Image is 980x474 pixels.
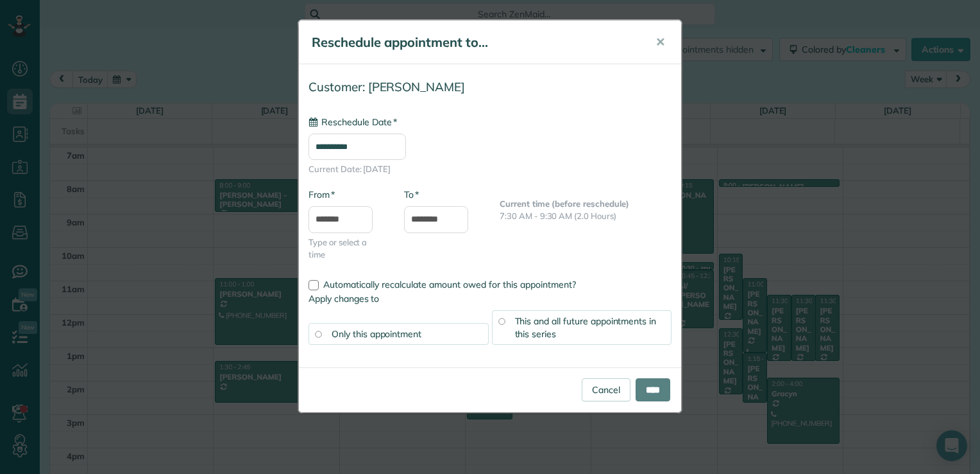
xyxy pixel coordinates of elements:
input: Only this appointment [315,331,321,337]
label: To [404,188,419,201]
a: Cancel [582,378,630,401]
span: Current Date: [DATE] [308,163,672,175]
span: Automatically recalculate amount owed for this appointment? [323,279,576,290]
p: 7:30 AM - 9:30 AM (2.0 Hours) [500,210,672,222]
h5: Reschedule appointment to... [312,33,638,51]
label: Reschedule Date [308,116,397,128]
span: Only this appointment [332,328,421,340]
span: This and all future appointments in this series [515,315,657,340]
b: Current time (before reschedule) [500,198,629,209]
span: Type or select a time [308,236,385,261]
label: Apply changes to [308,292,672,305]
label: From [308,188,335,201]
span: ✕ [655,35,665,49]
h4: Customer: [PERSON_NAME] [308,80,672,94]
input: This and all future appointments in this series [498,318,505,324]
